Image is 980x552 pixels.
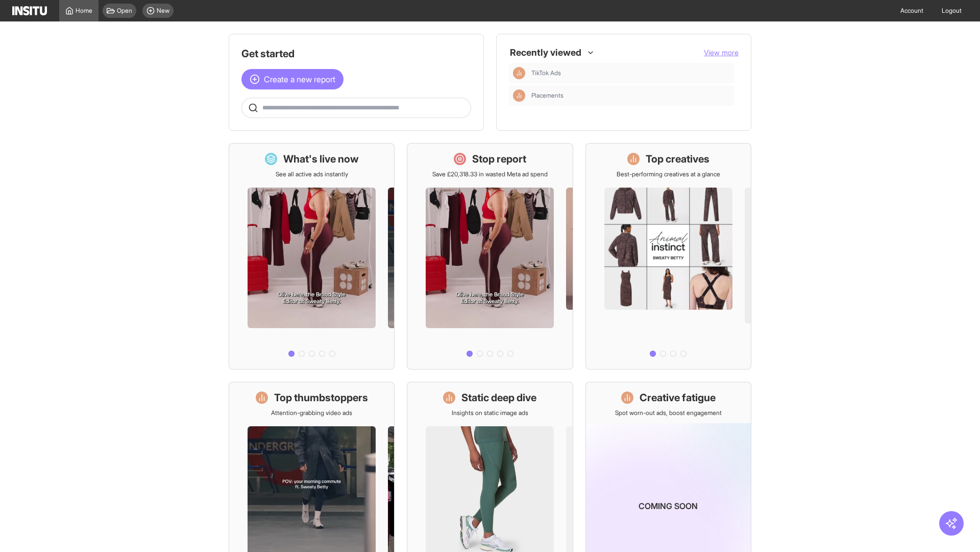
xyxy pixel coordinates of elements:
img: Logo [12,6,47,15]
span: Placements [531,91,563,100]
a: What's live nowSee all active ads instantly [229,143,395,370]
a: Stop reportSave £20,318.33 in wasted Meta ad spend [407,143,573,370]
h1: Get started [241,47,471,61]
span: New [157,7,169,15]
p: Best-performing creatives at a glance [617,170,720,178]
span: Placements [531,91,730,100]
span: Open [117,7,132,15]
button: Create a new report [241,69,344,89]
span: TikTok Ads [531,69,730,77]
div: Insights [513,67,525,79]
span: View more [704,48,739,57]
p: See all active ads instantly [276,170,348,178]
h1: Stop report [472,152,526,166]
p: Insights on static image ads [452,409,528,417]
h1: What's live now [283,152,359,166]
p: Attention-grabbing video ads [271,409,352,417]
p: Save £20,318.33 in wasted Meta ad spend [432,170,548,178]
div: Insights [513,89,525,102]
a: Top creativesBest-performing creatives at a glance [585,143,751,370]
button: View more [704,48,739,58]
h1: Top creatives [646,152,709,166]
h1: Static deep dive [461,390,536,405]
span: Home [76,7,92,15]
span: Create a new report [264,73,335,85]
h1: Top thumbstoppers [274,390,368,405]
span: TikTok Ads [531,69,561,77]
